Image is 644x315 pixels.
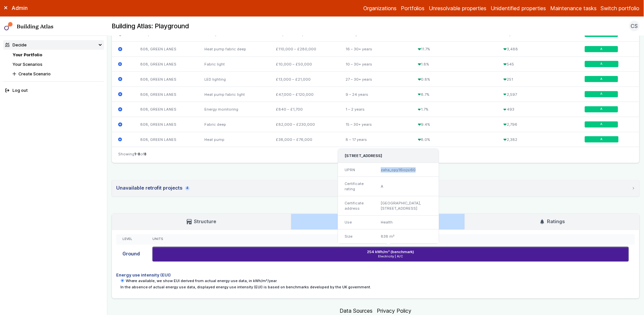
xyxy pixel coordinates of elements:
[3,40,104,50] summary: Decide
[270,117,339,132] div: £82,000 – £230,000
[291,214,464,230] a: Energy
[339,41,412,57] div: 16 – 30+ years
[187,218,216,225] h3: Structure
[116,245,146,264] div: Ground
[540,218,565,225] h3: Ratings
[134,87,198,102] div: 808, GREEN LANES
[339,57,412,72] div: 10 – 30+ years
[198,87,270,102] div: Heat pump fabric light
[13,62,42,67] a: Your Scenarios
[340,308,373,314] a: Data Sources
[270,57,339,72] div: £10,000 – £50,000
[497,41,579,57] div: 3,488
[601,92,603,96] span: A
[198,132,270,147] div: Heat pump
[198,57,270,72] div: Fabric light
[112,181,639,197] summary: Unavailable retrofit projects4
[363,4,397,12] a: Organizations
[112,147,639,163] nav: Table navigation
[134,57,198,72] div: 808, GREEN LANES
[601,138,603,142] span: A
[5,42,27,48] div: Decide
[198,117,270,132] div: Fabric deep
[629,21,640,31] button: CS
[412,132,497,147] div: 8.0%
[491,4,546,12] a: Unidentified properties
[429,4,487,12] a: Unresolvable properties
[367,249,414,255] h6: 254 kWh/m² (benchmark)
[412,41,497,57] div: 11.7%
[116,272,635,278] h4: Energy use intensity (EUI)
[270,87,339,102] div: £47,000 – £120,000
[412,117,497,132] div: 9.4%
[631,22,638,30] span: CS
[116,185,190,192] div: Unavailable retrofit projects
[497,117,579,132] div: 2,796
[112,214,291,230] a: Structure
[198,72,270,87] div: LED lighting
[497,72,579,87] div: 251
[3,86,104,95] button: Log out
[4,22,13,31] img: main-0bbd2752.svg
[270,132,339,147] div: £38,000 – £76,000
[198,41,270,57] div: Heat pump fabric deep
[377,308,411,314] a: Privacy Policy
[13,52,42,57] a: Your Portfolio
[601,62,603,66] span: A
[412,57,497,72] div: 1.8%
[198,102,270,117] div: Energy monitoring
[497,57,579,72] div: 545
[120,285,635,290] p: In the absence of actual energy use data, displayed energy use intensity (EUI) is based on benchm...
[112,22,189,31] h2: Building Atlas: Playground
[601,47,603,51] span: A
[134,102,198,117] div: 808, GREEN LANES
[550,4,597,12] a: Maintenance tasks
[465,214,639,230] a: Ratings
[134,152,140,156] span: 1-8
[497,132,579,147] div: 2,382
[152,237,629,242] div: Units
[497,87,579,102] div: 2,597
[134,41,198,57] div: 808, GREEN LANES
[339,117,412,132] div: 15 – 30+ years
[601,107,603,112] span: A
[134,132,198,147] div: 808, GREEN LANES
[144,152,146,156] span: 8
[412,72,497,87] div: 0.8%
[497,102,579,117] div: 493
[601,77,603,81] span: A
[134,117,198,132] div: 808, GREEN LANES
[270,102,339,117] div: £840 – £1,700
[601,122,603,127] span: A
[339,102,412,117] div: 1 – 2 years
[339,87,412,102] div: 9 – 24 years
[185,186,189,191] span: 4
[155,255,627,259] span: Electricity | A/C
[270,72,339,87] div: £13,000 – £21,000
[11,69,104,79] button: Create Scenario
[339,72,412,87] div: 27 – 30+ years
[270,41,339,57] div: £110,000 – £280,000
[601,4,640,12] button: Switch portfolio
[339,132,412,147] div: 8 – 17 years
[412,87,497,102] div: 8.7%
[120,278,635,284] p: Where available, we show EUI derived from actual energy use data, in kWh/m²/year.
[122,237,140,242] div: Level
[412,102,497,117] div: 1.7%
[401,4,425,12] a: Portfolios
[118,151,146,157] span: Showing of
[134,72,198,87] div: 808, GREEN LANES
